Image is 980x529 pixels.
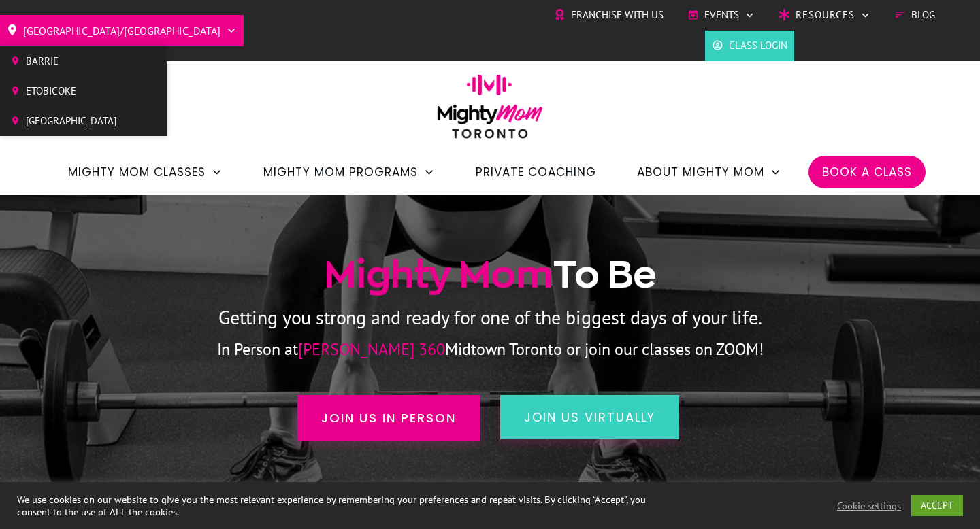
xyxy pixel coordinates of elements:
[637,160,764,184] span: About Mighty Mom
[26,81,117,101] span: Etobicoke
[729,35,787,56] span: Class Login
[837,500,901,512] a: Cookie settings
[500,395,679,439] a: join us virtually
[911,495,963,516] a: ACCEPT
[712,35,787,56] a: Class Login
[911,5,935,25] span: Blog
[82,301,898,334] p: Getting you strong and ready for one of the biggest days of your life.
[894,5,935,25] a: Blog
[822,160,912,184] a: Book a Class
[687,5,755,25] a: Events
[324,254,553,294] span: Mighty Mom
[26,51,117,71] span: Barrie
[476,160,596,184] a: Private Coaching
[796,5,855,25] span: Resources
[82,335,898,364] p: In Person at Midtown Toronto or join our classes on ZOOM!
[82,250,898,299] h1: To Be
[298,339,445,360] span: [PERSON_NAME] 360
[23,20,220,41] span: [GEOGRAPHIC_DATA]/[GEOGRAPHIC_DATA]
[297,395,480,441] a: Join us in person
[263,160,435,184] a: Mighty Mom Programs
[704,5,739,25] span: Events
[7,20,237,41] a: [GEOGRAPHIC_DATA]/[GEOGRAPHIC_DATA]
[554,5,664,25] a: Franchise with Us
[26,111,117,131] span: [GEOGRAPHIC_DATA]
[263,160,418,184] span: Mighty Mom Programs
[68,160,206,184] span: Mighty Mom Classes
[637,160,781,184] a: About Mighty Mom
[321,409,456,427] span: Join us in person
[779,5,870,25] a: Resources
[68,160,223,184] a: Mighty Mom Classes
[571,5,664,25] span: Franchise with Us
[524,409,655,426] span: join us virtually
[17,494,679,518] div: We use cookies on our website to give you the most relevant experience by remembering your prefer...
[430,74,550,148] img: mightymom-logo-toronto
